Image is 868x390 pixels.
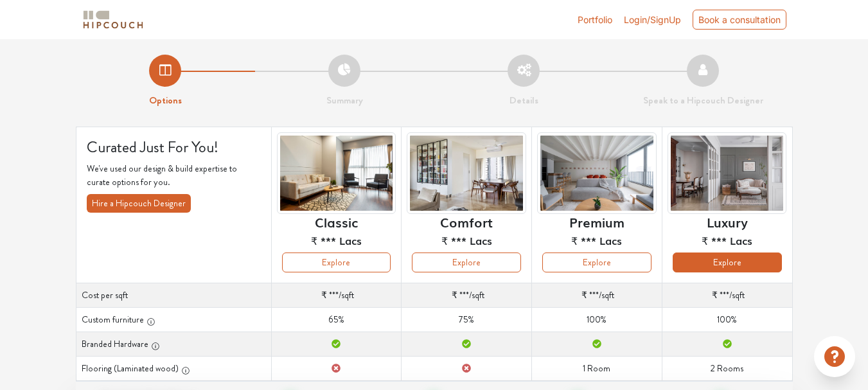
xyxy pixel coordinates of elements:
strong: Details [509,93,538,107]
h6: Comfort [440,214,493,229]
th: Flooring (Laminated wood) [76,357,271,381]
h6: Premium [569,214,624,229]
p: We've used our design & build expertise to curate options for you. [87,162,261,189]
button: Explore [282,253,391,272]
button: Explore [412,253,521,272]
img: header-preview [407,132,526,214]
td: /sqft [402,283,532,308]
th: Custom furniture [76,308,271,332]
img: header-preview [277,132,396,214]
td: 1 Room [532,357,662,381]
td: /sqft [662,283,792,308]
td: /sqft [532,283,662,308]
td: 2 Rooms [662,357,792,381]
strong: Options [149,93,182,107]
div: Book a consultation [693,10,786,30]
td: 75% [402,308,532,332]
strong: Speak to a Hipcouch Designer [643,93,763,107]
img: header-preview [537,132,657,214]
strong: Summary [326,93,363,107]
button: Explore [542,253,651,272]
span: Login/SignUp [624,14,681,25]
td: 100% [532,308,662,332]
h4: Curated Just For You! [87,137,261,156]
img: logo-horizontal.svg [81,8,145,31]
td: 100% [662,308,792,332]
h6: Luxury [707,214,748,229]
h6: Classic [315,214,358,229]
img: header-preview [668,132,787,214]
th: Cost per sqft [76,283,271,308]
a: Portfolio [578,13,612,26]
span: logo-horizontal.svg [81,5,145,34]
td: /sqft [271,283,402,308]
th: Branded Hardware [76,332,271,357]
td: 65% [271,308,402,332]
button: Explore [673,253,782,272]
button: Hire a Hipcouch Designer [87,194,191,213]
